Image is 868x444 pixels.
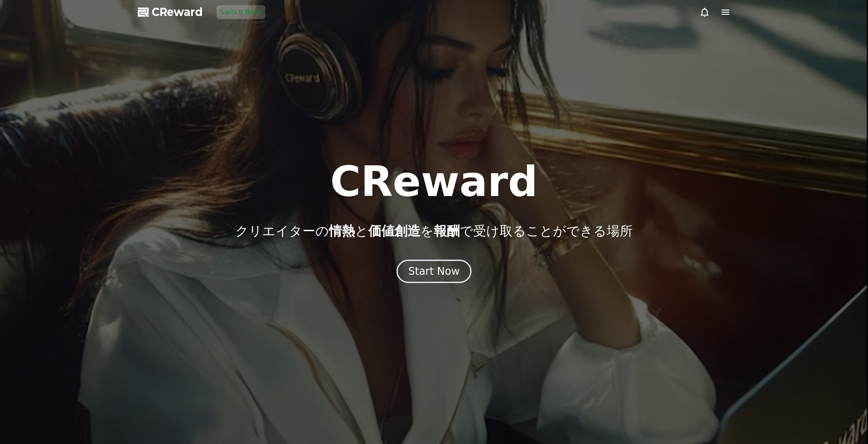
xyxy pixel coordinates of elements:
h1: CReward [330,161,538,203]
p: クリエイターの と を で受け取ることができる場所 [235,223,633,239]
button: Start Now [397,260,471,283]
a: CReward [138,5,203,19]
button: Switch Back [217,5,266,19]
span: 価値創造 [368,223,420,238]
span: 情熱 [329,223,355,238]
div: Start Now [408,264,460,278]
span: 報酬 [434,223,460,238]
a: Start Now [397,268,471,277]
span: CReward [152,5,203,19]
